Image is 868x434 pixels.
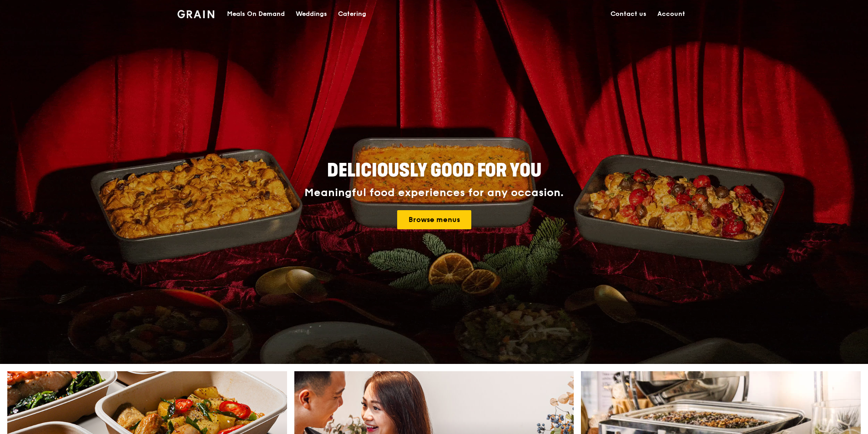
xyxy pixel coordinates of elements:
span: Deliciously good for you [327,160,541,182]
a: Account [652,0,691,28]
div: Meals On Demand [227,0,285,28]
div: Weddings [296,0,327,28]
a: Browse menus [397,210,471,229]
div: Meaningful food experiences for any occasion. [270,187,598,199]
img: Grain [177,10,214,18]
a: Weddings [290,0,333,28]
div: Catering [338,0,366,28]
a: Catering [333,0,372,28]
a: Contact us [605,0,652,28]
